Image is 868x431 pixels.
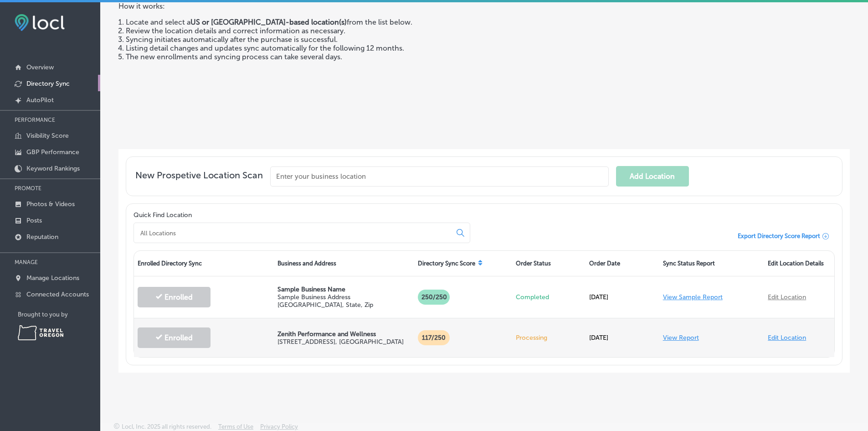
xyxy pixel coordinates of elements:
[138,327,211,348] button: Enrolled
[126,35,553,44] li: Syncing initiates automatically after the purchase is successful.
[138,287,211,307] button: Enrolled
[616,166,689,187] button: Add Location
[134,211,192,219] label: Quick Find Location
[26,96,54,104] p: AutoPilot
[15,14,65,31] img: fda3e92497d09a02dc62c9cd864e3231.png
[512,251,586,276] div: Order Status
[586,251,659,276] div: Order Date
[18,325,63,340] img: Travel Oregon
[270,166,609,187] input: Enter your business location
[663,293,723,301] a: View Sample Report
[18,311,100,318] p: Brought to you by
[277,338,410,346] p: [STREET_ADDRESS] , [GEOGRAPHIC_DATA]
[134,251,274,276] div: Enrolled Directory Sync
[663,334,699,342] a: View Report
[126,44,553,52] li: Listing detail changes and updates sync automatically for the following 12 months.
[26,291,89,298] p: Connected Accounts
[26,148,79,156] p: GBP Performance
[768,334,806,342] a: Edit Location
[26,132,69,140] p: Visibility Score
[26,80,70,88] p: Directory Sync
[26,200,75,208] p: Photos & Videos
[768,293,806,301] a: Edit Location
[26,217,42,224] p: Posts
[277,286,410,293] p: Sample Business Name
[274,251,414,276] div: Business and Address
[764,251,834,276] div: Edit Location Details
[126,18,553,26] li: Locate and select a from the list below.
[190,18,347,26] strong: US or [GEOGRAPHIC_DATA]-based location(s)
[135,170,263,187] span: New Prospetive Location Scan
[26,165,80,172] p: Keyword Rankings
[516,293,582,301] p: Completed
[126,52,553,61] li: The new enrollments and syncing process can take several days.
[586,284,659,310] div: [DATE]
[277,330,410,338] p: Zenith Performance and Wellness
[26,63,54,71] p: Overview
[586,325,659,351] div: [DATE]
[26,233,58,241] p: Reputation
[26,274,79,282] p: Manage Locations
[126,26,553,35] li: Review the location details and correct information as necessary.
[122,423,211,430] p: Locl, Inc. 2025 all rights reserved.
[738,233,820,239] span: Export Directory Score Report
[139,229,449,237] input: All Locations
[659,251,765,276] div: Sync Status Report
[277,301,410,309] p: [GEOGRAPHIC_DATA], State, Zip
[277,293,410,301] p: Sample Business Address
[414,251,512,276] div: Directory Sync Score
[418,290,450,305] p: 250/250
[418,330,450,345] p: 117 /250
[516,334,582,342] p: Processing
